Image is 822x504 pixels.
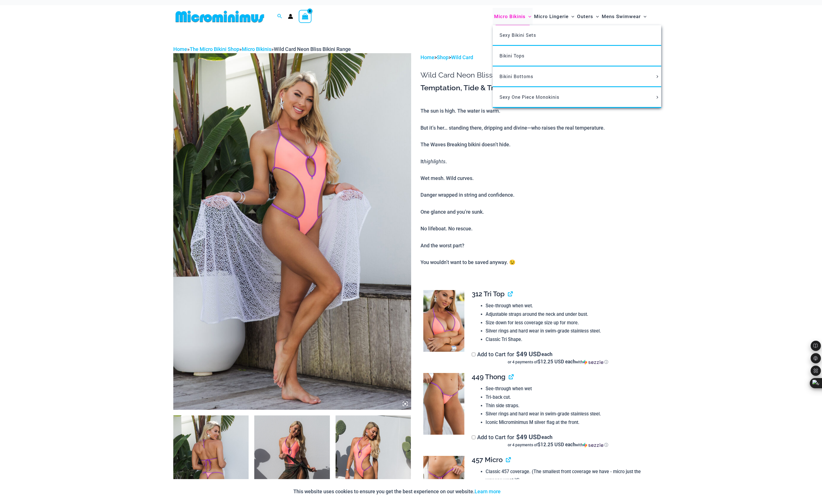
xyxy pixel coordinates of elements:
[593,9,599,24] span: Menu Toggle
[538,358,575,365] span: $12.25 USD each
[486,319,644,327] li: Size down for less coverage size up for more.
[486,302,644,310] li: See-through when wet.
[472,290,505,298] span: 312 Tri Top
[541,351,552,357] span: each
[516,351,541,357] span: 49 USD
[173,46,187,52] a: Home
[486,327,644,335] li: Silver rings and hard wear in swim-grade stainless steel.
[472,436,475,439] input: Add to Cart for$49 USD eachor 4 payments of$12.25 USD eachwithSezzle Click to learn more about Se...
[420,53,649,62] p: > >
[475,488,501,494] a: Learn more
[420,71,649,80] h1: Wild Card Neon Bliss Bikini Range
[583,443,603,448] img: Sezzle
[538,441,575,448] span: $12.25 USD each
[486,393,644,402] li: Tri-back cut.
[577,9,593,24] span: Outers
[654,96,660,99] span: Menu Toggle
[288,14,293,19] a: Account icon link
[486,335,644,344] li: Classic Tri Shape.
[190,46,239,52] a: The Micro Bikini Shop
[472,442,644,448] div: or 4 payments of with
[486,410,644,418] li: Silver rings and hard wear in swim-grade stainless steel.
[493,87,661,108] a: Sexy One Piece MonokinisMenu ToggleMenu Toggle
[420,107,649,266] p: The sun is high. The water is warm. But it’s her… standing there, dripping and divine—who raises ...
[472,434,644,448] label: Add to Cart for
[499,32,536,38] span: Sexy Bikini Sets
[423,373,464,435] img: Wild Card Neon Bliss 449 Thong 01
[499,73,533,79] span: Bikini Bottoms
[293,487,501,496] p: This website uses cookies to ensure you get the best experience on our website.
[600,8,648,25] a: Mens SwimwearMenu ToggleMenu Toggle
[641,9,646,24] span: Menu Toggle
[486,418,644,427] li: Iconic Microminimus M silver flag at the front.
[420,83,649,93] h3: Temptation, Tide & Trouble
[242,46,271,52] a: Micro Bikinis
[173,46,351,52] span: » » »
[423,290,464,352] img: Wild Card Neon Bliss 312 Top 03
[534,9,569,24] span: Micro Lingerie
[424,158,445,165] i: highlights
[602,9,641,24] span: Mens Swimwear
[472,351,644,365] label: Add to Cart for
[493,8,533,25] a: Micro BikinisMenu ToggleMenu Toggle
[173,53,411,410] img: Wild Card Neon Bliss 312 Top 01
[472,359,644,365] div: or 4 payments of with
[493,25,661,46] a: Sexy Bikini Sets
[472,373,505,381] span: 449 Thong
[437,54,449,60] a: Shop
[173,10,266,23] img: MM SHOP LOGO FLAT
[486,310,644,319] li: Adjustable straps around the neck and under bust.
[494,9,526,24] span: Micro Bikinis
[493,67,661,87] a: Bikini BottomsMenu ToggleMenu Toggle
[526,9,531,24] span: Menu Toggle
[505,485,529,498] button: Accept
[299,10,312,23] a: View Shopping Cart, empty
[472,353,475,356] input: Add to Cart for$49 USD eachor 4 payments of$12.25 USD eachwithSezzle Click to learn more about Se...
[274,46,351,52] span: Wild Card Neon Bliss Bikini Range
[516,433,520,441] span: $
[499,53,524,59] span: Bikini Tops
[486,467,644,484] li: Classic 457 coverage. (The smallest front coverage we have - micro just the way you want it!)
[654,75,660,78] span: Menu Toggle
[472,442,644,448] div: or 4 payments of$12.25 USD eachwithSezzle Click to learn more about Sezzle
[420,54,434,60] a: Home
[472,359,644,365] div: or 4 payments of$12.25 USD eachwithSezzle Click to learn more about Sezzle
[569,9,574,24] span: Menu Toggle
[516,350,520,358] span: $
[486,402,644,410] li: Thin side straps.
[451,54,473,60] a: Wild Card
[541,434,552,440] span: each
[499,94,559,100] span: Sexy One Piece Monokinis
[516,434,541,440] span: 49 USD
[493,46,661,67] a: Bikini Tops
[486,385,644,393] li: See-through when wet
[583,360,603,365] img: Sezzle
[533,8,576,25] a: Micro LingerieMenu ToggleMenu Toggle
[277,13,282,20] a: Search icon link
[492,7,649,26] nav: Site Navigation
[472,456,503,464] span: 457 Micro
[576,8,600,25] a: OutersMenu ToggleMenu Toggle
